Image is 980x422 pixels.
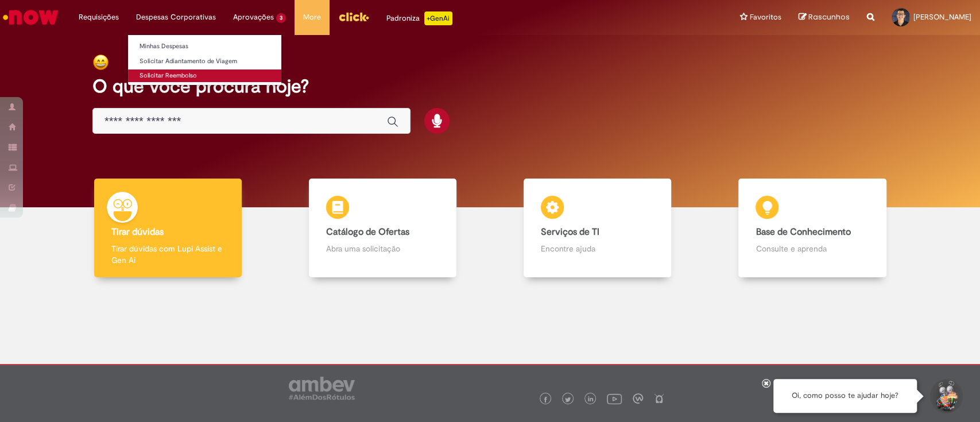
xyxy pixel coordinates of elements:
[756,243,869,254] p: Consulte e aprenda
[541,243,654,254] p: Encontre ajuda
[633,393,643,404] img: logo_footer_workplace.png
[111,243,224,266] p: Tirar dúvidas com Lupi Assist e Gen Ai
[276,13,286,23] span: 3
[275,179,490,278] a: Catálogo de Ofertas Abra uma solicitação
[808,11,850,22] span: Rascunhos
[756,226,850,238] b: Base de Conhecimento
[289,377,355,400] img: logo_footer_ambev_rotulo_gray.png
[136,11,216,23] span: Despesas Corporativas
[565,397,571,402] img: logo_footer_twitter.png
[773,379,917,413] div: Oi, como posso te ajudar hoje?
[750,11,781,23] span: Favoritos
[424,11,452,25] p: +GenAi
[386,11,452,25] div: Padroniza
[111,226,164,238] b: Tirar dúvidas
[543,397,548,402] img: logo_footer_facebook.png
[490,179,705,278] a: Serviços de TI Encontre ajuda
[338,8,369,25] img: click_logo_yellow_360x200.png
[541,226,599,238] b: Serviços de TI
[128,69,281,82] a: Solicitar Reembolso
[60,179,275,278] a: Tirar dúvidas Tirar dúvidas com Lupi Assist e Gen Ai
[588,396,594,403] img: logo_footer_linkedin.png
[705,179,920,278] a: Base de Conhecimento Consulte e aprenda
[913,12,971,22] span: [PERSON_NAME]
[233,11,274,23] span: Aprovações
[1,6,60,29] img: ServiceNow
[128,55,281,68] a: Solicitar Adiantamento de Viagem
[79,11,119,23] span: Requisições
[326,226,409,238] b: Catálogo de Ofertas
[92,76,888,96] h2: O que você procura hoje?
[128,40,281,53] a: Minhas Despesas
[303,11,321,23] span: More
[799,12,850,23] a: Rascunhos
[928,379,963,413] button: Iniciar Conversa de Suporte
[127,34,282,86] ul: Despesas Corporativas
[607,391,622,406] img: logo_footer_youtube.png
[654,393,664,404] img: logo_footer_naosei.png
[326,243,439,254] p: Abra uma solicitação
[92,54,109,71] img: happy-face.png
